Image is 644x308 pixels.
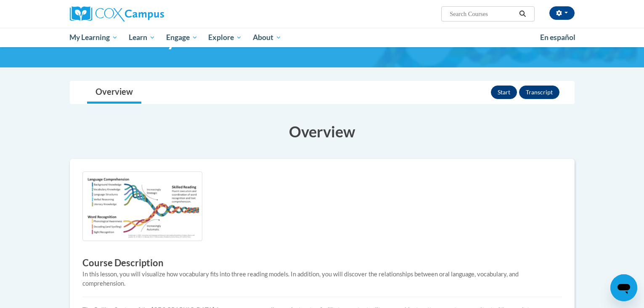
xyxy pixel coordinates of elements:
[516,9,529,19] button: Search
[247,28,287,47] a: About
[70,121,575,142] h3: Overview
[57,28,587,47] div: Main menu
[549,6,575,20] button: Account Settings
[129,32,155,43] span: Learn
[82,171,202,241] img: Course logo image
[519,86,559,99] button: Transcript
[70,6,230,21] a: Cox Campus
[540,33,575,42] span: En español
[87,81,141,104] a: Overview
[535,29,581,46] a: En español
[161,28,203,47] a: Engage
[82,257,562,270] h3: Course Description
[70,6,164,21] img: Cox Campus
[203,28,247,47] a: Explore
[166,32,198,43] span: Engage
[449,9,516,19] input: Search Courses
[64,28,124,47] a: My Learning
[69,32,118,43] span: My Learning
[610,274,637,301] iframe: Button to launch messaging window
[208,32,242,43] span: Explore
[123,28,161,47] a: Learn
[253,32,281,43] span: About
[82,270,562,288] div: In this lesson, you will visualize how vocabulary fits into three reading models. In addition, yo...
[491,86,517,99] button: Start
